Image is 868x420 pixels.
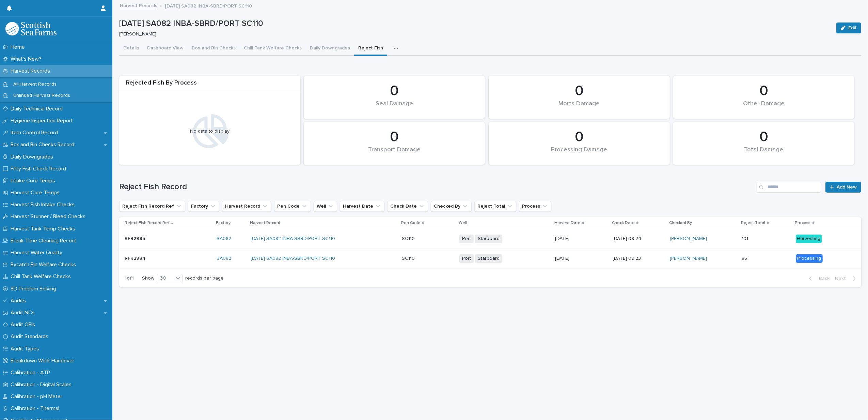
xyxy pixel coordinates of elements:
[157,275,174,282] div: 30
[119,42,143,56] button: Details
[804,275,832,282] button: Back
[143,42,188,56] button: Dashboard View
[475,235,502,243] span: Starboard
[795,219,811,227] p: Process
[314,201,337,212] button: Well
[119,31,828,37] p: [PERSON_NAME]
[8,44,30,50] p: Home
[8,166,72,172] p: Fifty Fish Check Record
[402,254,416,261] p: SC110
[670,256,707,261] a: [PERSON_NAME]
[251,236,335,242] a: [DATE] SA082 INBA-SBRD/PORT SC110
[685,146,843,161] div: Total Damage
[459,235,474,243] span: Port
[685,129,843,146] div: 0
[8,261,81,268] p: Bycatch Bin Welfare Checks
[8,298,31,304] p: Audits
[8,213,91,220] p: Harvest Stunner / Bleed Checks
[387,201,428,212] button: Check Date
[685,82,843,100] div: 0
[555,236,607,242] p: [DATE]
[119,229,861,249] tr: RFR2985RFR2985 SA082 [DATE] SA082 INBA-SBRD/PORT SC110 SC110SC110 PortStarboard[DATE][DATE] 09:24...
[8,201,80,208] p: Harvest Fish Intake Checks
[836,22,861,33] button: Edit
[119,19,831,29] p: [DATE] SA082 INBA-SBRD/PORT SC110
[251,256,335,261] a: [DATE] SA082 INBA-SBRD/PORT SC110
[8,81,62,87] p: All Harvest Records
[5,22,57,35] img: mMrefqRFQpe26GRNOUkG
[119,270,139,287] p: 1 of 1
[825,182,861,193] a: Add New
[8,130,63,136] p: Item Control Record
[340,201,384,212] button: Harvest Date
[8,273,76,280] p: Chill Tank Welfare Checks
[8,321,41,328] p: Audit OFIs
[742,254,748,261] p: 85
[217,256,231,261] a: SA082
[796,254,823,263] div: Processing
[8,370,56,376] p: Calibration - ATP
[8,56,47,62] p: What's New?
[500,82,658,100] div: 0
[670,236,707,242] a: [PERSON_NAME]
[354,42,387,56] button: Reject Fish
[185,275,224,281] p: records per page
[188,201,219,212] button: Factory
[613,236,664,242] p: [DATE] 09:24
[612,219,635,227] p: Check Date
[8,346,45,352] p: Audit Types
[125,235,146,242] p: RFR2985
[8,106,68,112] p: Daily Technical Record
[8,154,59,160] p: Daily Downgrades
[8,226,81,232] p: Harvest Tank Temp Checks
[315,82,473,100] div: 0
[119,249,861,268] tr: RFR2984RFR2984 SA082 [DATE] SA082 INBA-SBRD/PORT SC110 SC110SC110 PortStarboard[DATE][DATE] 09:23...
[8,358,80,364] p: Breakdown Work Handover
[119,182,754,192] h1: Reject Fish Record
[741,219,765,227] p: Reject Total
[119,79,300,91] div: Rejected Fish By Process
[500,129,658,146] div: 0
[431,201,472,212] button: Checked By
[500,146,658,161] div: Processing Damage
[8,68,56,74] p: Harvest Records
[8,238,82,244] p: Break Time Cleaning Record
[848,26,857,30] span: Edit
[8,310,40,316] p: Audit NCs
[8,381,77,388] p: Calibration - Digital Scales
[8,93,76,99] p: Unlinked Harvest Records
[123,129,297,134] div: No data to display
[685,100,843,115] div: Other Damage
[8,190,65,196] p: Harvest Core Temps
[8,405,65,412] p: Calibration - Thermal
[188,42,240,56] button: Box and Bin Checks
[796,235,822,243] div: Harvesting
[165,2,252,9] p: [DATE] SA082 INBA-SBRD/PORT SC110
[217,236,231,242] a: SA082
[119,201,185,212] button: Reject Fish Record Ref
[815,276,830,281] span: Back
[475,254,502,263] span: Starboard
[216,219,231,227] p: Factory
[835,276,850,281] span: Next
[757,182,821,193] input: Search
[8,178,61,184] p: Intake Core Temps
[669,219,692,227] p: Checked By
[8,250,68,256] p: Harvest Water Quality
[554,219,581,227] p: Harvest Date
[555,256,607,261] p: [DATE]
[459,219,467,227] p: Well
[613,256,664,261] p: [DATE] 09:23
[222,201,271,212] button: Harvest Record
[274,201,311,212] button: Pen Code
[8,286,62,292] p: 8D Problem Solving
[240,42,306,56] button: Chill Tank Welfare Checks
[120,1,157,9] a: Harvest Records
[832,275,861,282] button: Next
[500,100,658,115] div: Morts Damage
[459,254,474,263] span: Port
[315,129,473,146] div: 0
[8,118,78,124] p: Hygiene Inspection Report
[125,219,170,227] p: Reject Fish Record Ref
